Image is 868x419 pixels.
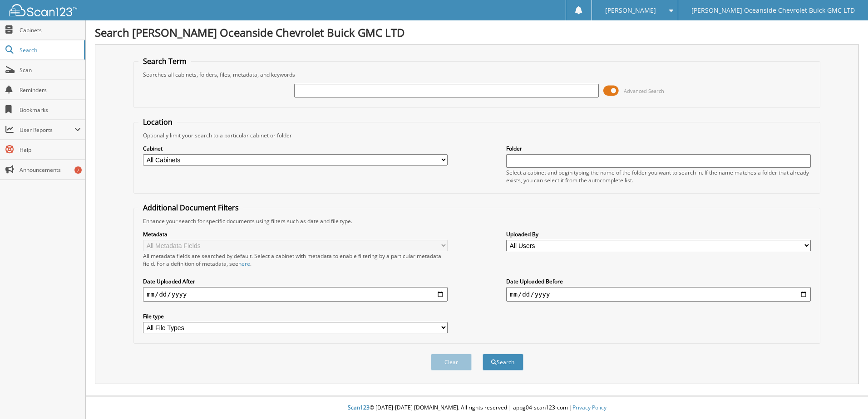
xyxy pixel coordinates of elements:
[143,278,448,285] label: Date Uploaded After
[506,169,811,184] div: Select a cabinet and begin typing the name of the folder you want to search in. If the name match...
[20,66,81,74] span: Scan
[691,8,855,13] span: [PERSON_NAME] Oceanside Chevrolet Buick GMC LTD
[20,106,81,114] span: Bookmarks
[506,145,811,152] label: Folder
[143,230,448,238] label: Metadata
[20,46,79,54] span: Search
[9,4,77,16] img: scan123-logo-white.svg
[605,8,656,13] span: [PERSON_NAME]
[74,166,82,174] div: 7
[624,88,664,94] span: Advanced Search
[572,404,607,411] a: Privacy Policy
[506,287,811,302] input: end
[138,71,815,78] div: Searches all cabinets, folders, files, metadata, and keywords
[138,203,243,213] legend: Additional Document Filters
[506,278,811,285] label: Date Uploaded Before
[143,252,448,268] div: All metadata fields are searched by default. Select a cabinet with metadata to enable filtering b...
[506,230,811,238] label: Uploaded By
[20,146,81,154] span: Help
[86,397,868,419] div: © [DATE]-[DATE] [DOMAIN_NAME]. All rights reserved | appg04-scan123-com |
[138,56,191,66] legend: Search Term
[20,126,74,134] span: User Reports
[143,287,448,302] input: start
[138,117,177,127] legend: Location
[20,166,81,174] span: Announcements
[431,354,472,370] button: Clear
[143,312,448,320] label: File type
[20,86,81,94] span: Reminders
[138,217,815,225] div: Enhance your search for specific documents using filters such as date and file type.
[348,404,370,411] span: Scan123
[143,145,448,152] label: Cabinet
[95,25,859,40] h1: Search [PERSON_NAME] Oceanside Chevrolet Buick GMC LTD
[238,260,250,268] a: here
[138,132,815,139] div: Optionally limit your search to a particular cabinet or folder
[20,26,81,34] span: Cabinets
[483,354,523,370] button: Search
